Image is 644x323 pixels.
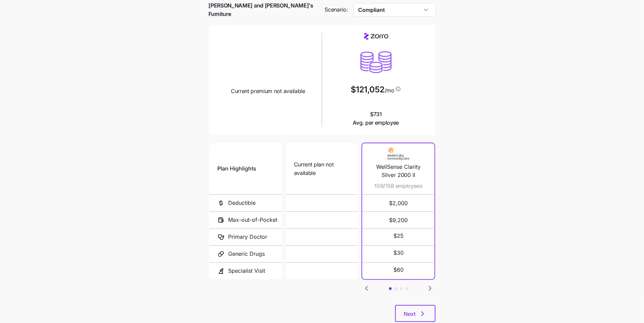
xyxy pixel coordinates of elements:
[231,87,305,95] span: Current premium not available
[370,212,426,228] span: $9,200
[385,88,394,93] span: /mo
[228,199,256,207] span: Deductible
[363,284,371,292] svg: Go to previous slide
[353,119,399,127] span: Avg. per employee
[395,305,436,322] button: Next
[351,86,385,94] span: $121,052
[353,110,399,127] span: $731
[370,195,426,211] span: $2,000
[393,249,404,257] span: $30
[370,163,426,180] span: WellSense Clarity Silver 2000 II
[294,160,350,177] span: Current plan not available
[393,232,404,240] span: $25
[385,147,412,160] img: Carrier
[209,1,319,18] span: [PERSON_NAME] and [PERSON_NAME]'s Furniture
[228,250,265,258] span: Generic Drugs
[374,182,423,190] span: 108/158 employees
[393,266,404,274] span: $60
[228,233,268,241] span: Primary Doctor
[228,216,278,224] span: Max-out-of-Pocket
[218,164,257,173] span: Plan Highlights
[426,284,434,292] svg: Go to next slide
[325,5,348,14] span: Scenario:
[404,310,416,318] span: Next
[228,267,265,275] span: Specialist Visit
